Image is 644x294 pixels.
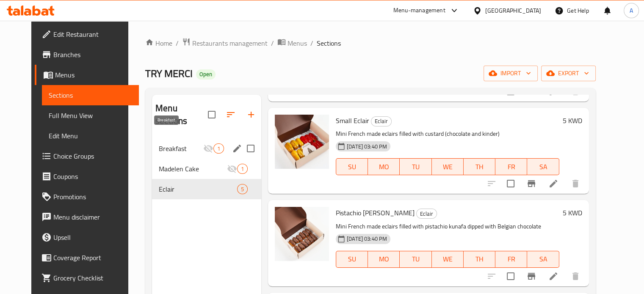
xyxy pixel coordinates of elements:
[368,251,400,268] button: MO
[227,164,237,174] svg: Inactive section
[417,209,437,219] span: Eclair
[416,209,437,219] div: Eclair
[53,151,132,161] span: Choice Groups
[340,161,365,173] span: SU
[152,135,261,203] nav: Menu sections
[155,102,208,127] h2: Menu sections
[53,253,132,263] span: Coverage Report
[343,235,390,243] span: [DATE] 03:40 PM
[432,158,464,175] button: WE
[237,184,248,194] div: items
[35,24,139,44] a: Edit Restaurant
[203,106,221,124] span: Select all sections
[152,159,261,179] div: Madelen Cake1
[527,251,559,268] button: SA
[35,247,139,268] a: Coverage Report
[35,166,139,187] a: Coupons
[203,143,213,154] svg: Inactive section
[35,44,139,65] a: Branches
[53,212,132,222] span: Menu disclaimer
[237,164,248,174] div: items
[53,171,132,181] span: Coupons
[336,251,368,268] button: SU
[35,227,139,247] a: Upsell
[499,161,524,173] span: FR
[152,138,261,159] div: Breakfast1edit
[152,179,261,199] div: Eclair5
[484,66,538,81] button: import
[42,85,139,105] a: Sections
[159,184,237,194] span: Eclair
[310,38,313,48] li: /
[317,38,341,48] span: Sections
[275,207,329,261] img: Pistachio Kunafa Eclair
[53,232,132,242] span: Upsell
[464,251,495,268] button: TH
[548,68,589,79] span: export
[336,158,368,175] button: SU
[403,253,428,265] span: TU
[53,192,132,202] span: Promotions
[196,69,216,80] div: Open
[548,179,558,189] a: Edit menu item
[531,161,556,173] span: SA
[53,49,132,60] span: Branches
[241,104,261,125] button: Add section
[548,271,558,281] a: Edit menu item
[231,142,243,155] button: edit
[42,105,139,126] a: Full Menu View
[435,253,460,265] span: WE
[495,251,527,268] button: FR
[277,38,307,49] a: Menus
[400,158,431,175] button: TU
[176,38,179,48] li: /
[159,143,203,154] span: Breakfast
[368,158,400,175] button: MO
[55,70,132,80] span: Menus
[238,185,247,193] span: 5
[49,110,132,121] span: Full Menu View
[371,116,392,126] div: Eclair
[336,114,369,127] span: Small Eclair
[485,6,541,15] div: [GEOGRAPHIC_DATA]
[35,187,139,207] a: Promotions
[145,38,595,49] nav: breadcrumb
[371,253,396,265] span: MO
[42,126,139,146] a: Edit Menu
[343,143,390,151] span: [DATE] 03:40 PM
[565,266,586,286] button: delete
[35,207,139,227] a: Menu disclaimer
[563,115,582,126] h6: 5 KWD
[336,129,559,139] p: Mini French made eclairs filled with custard (chocolate and kinder)
[238,165,247,173] span: 1
[502,175,520,192] span: Select to update
[371,161,396,173] span: MO
[340,253,365,265] span: SU
[521,173,542,194] button: Branch-specific-item
[221,104,241,125] span: Sort sections
[400,251,431,268] button: TU
[521,266,542,286] button: Branch-specific-item
[287,38,307,48] span: Menus
[630,6,633,15] span: A
[527,158,559,175] button: SA
[565,173,586,194] button: delete
[502,267,520,285] span: Select to update
[393,5,445,16] div: Menu-management
[435,161,460,173] span: WE
[271,38,274,48] li: /
[464,158,495,175] button: TH
[541,66,596,81] button: export
[35,65,139,85] a: Menus
[275,115,329,169] img: Small Eclair
[192,38,268,48] span: Restaurants management
[182,38,268,49] a: Restaurants management
[159,164,227,174] span: Madelen Cake
[563,207,582,219] h6: 5 KWD
[196,71,216,78] span: Open
[467,161,492,173] span: TH
[49,90,132,100] span: Sections
[432,251,464,268] button: WE
[53,29,132,39] span: Edit Restaurant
